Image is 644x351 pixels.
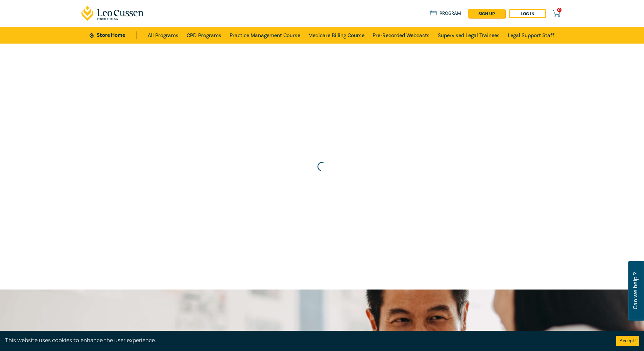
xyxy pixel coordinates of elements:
[632,265,639,317] span: Can we help ?
[616,336,639,346] button: Accept cookies
[230,27,300,44] a: Practice Management Course
[5,336,606,345] div: This website uses cookies to enhance the user experience.
[468,9,505,18] a: sign up
[557,8,562,12] span: 0
[308,27,364,44] a: Medicare Billing Course
[509,9,546,18] a: Log in
[187,27,221,44] a: CPD Programs
[90,31,137,39] a: Store Home
[430,10,461,17] a: Program
[508,27,554,44] a: Legal Support Staff
[373,27,430,44] a: Pre-Recorded Webcasts
[148,27,178,44] a: All Programs
[438,27,500,44] a: Supervised Legal Trainees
